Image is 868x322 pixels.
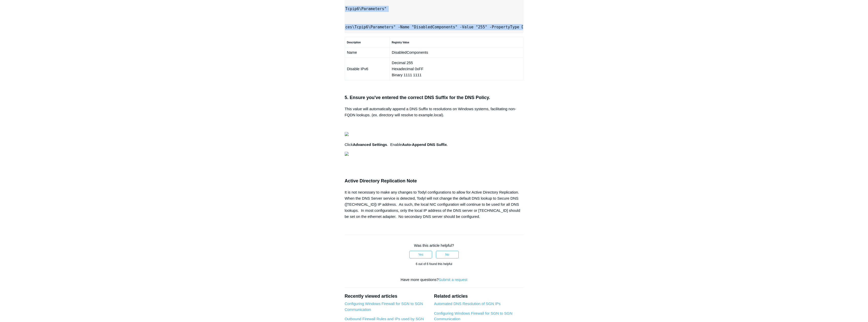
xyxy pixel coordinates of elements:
[416,262,452,266] span: 6 out of 6 found this helpful
[345,177,524,185] h3: Active Directory Replication Note
[439,277,467,282] a: Submit a request
[353,142,387,147] strong: Advanced Settings
[347,41,361,44] strong: Description
[345,142,524,148] p: Click . Enable .
[345,189,524,220] div: It is not necessary to make any changes to Todyl configurations to allow for Active Directory Rep...
[345,58,390,80] td: Disable IPv6
[436,251,459,258] button: This article was not helpful
[392,41,409,44] strong: Registry Value
[434,301,501,306] a: Automated DNS Resolution of SGN IPs
[434,293,523,300] h2: Related articles
[345,301,423,312] a: Configuring Windows Firewall for SGN to SGN Communication
[345,47,390,58] td: Name
[345,132,349,136] img: 27414207119379
[345,106,524,118] p: This value will automatically append a DNS Suffix to resolutions on Windows systems, facilitating...
[409,251,432,258] button: This article was helpful
[345,293,429,300] h2: Recently viewed articles
[345,277,524,283] div: Have more questions?
[390,47,523,58] td: DisabledComponents
[345,94,524,101] h3: 5. Ensure you've entered the correct DNS Suffix for the DNS Policy.
[434,311,512,321] a: Configuring Windows Firewall for SGN to SGN Communication
[402,142,447,147] strong: Auto-Append DNS Suffix
[390,58,523,80] td: Decimal 255 Hexadecimal 0xFF Binary 1111 1111
[414,243,454,248] span: Was this article helpful?
[345,152,349,156] img: 27414169404179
